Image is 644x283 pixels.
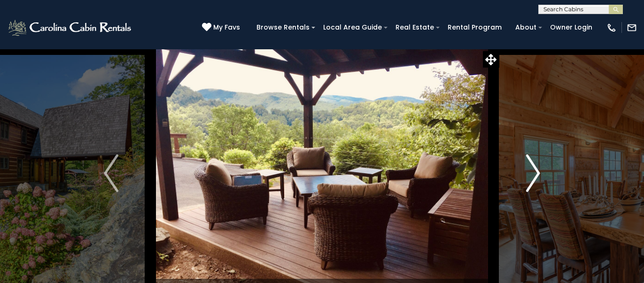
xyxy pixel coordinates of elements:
a: Rental Program [443,20,506,35]
a: Browse Rentals [252,20,314,35]
img: arrow [526,154,540,192]
a: My Favs [202,23,242,33]
span: My Favs [213,23,240,32]
img: mail-regular-white.png [627,23,637,33]
img: White-1-2.png [7,18,134,37]
img: arrow [104,154,118,192]
a: Real Estate [391,20,439,35]
img: phone-regular-white.png [606,23,617,33]
a: About [511,20,541,35]
a: Owner Login [545,20,597,35]
a: Local Area Guide [318,20,387,35]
